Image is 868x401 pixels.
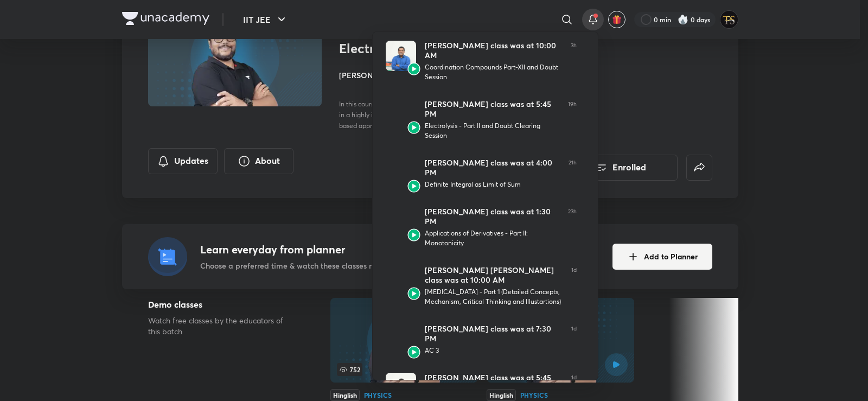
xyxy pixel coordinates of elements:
img: Avatar [407,346,420,359]
div: [PERSON_NAME] class was at 5:45 PM [425,99,559,119]
span: 1d [571,324,577,355]
div: [MEDICAL_DATA] - Part 1 (Detailed Concepts, Mechanism, Critical Thinking and Illustartions) [425,287,563,307]
div: Applications of Derivatives - Part II: Monotonicity [425,228,559,248]
img: Avatar [386,265,416,296]
img: Avatar [386,158,416,188]
div: [PERSON_NAME] class was at 7:30 PM [425,324,563,343]
div: Electrolysis - Part II and Doubt Clearing Session [425,121,559,141]
div: [PERSON_NAME] class was at 10:00 AM [425,41,562,60]
a: AvatarAvatar[PERSON_NAME] class was at 1:30 PMApplications of Derivatives - Part II: Monotonicity23h [373,198,590,257]
div: Coordination Compounds Part-XII and Doubt Session [425,62,562,82]
img: Avatar [407,121,420,134]
img: Avatar [386,324,416,354]
div: [PERSON_NAME] [PERSON_NAME] class was at 10:00 AM [425,265,563,285]
img: Avatar [407,228,420,241]
img: Avatar [386,99,416,130]
div: [PERSON_NAME] class was at 5:45 PM [425,373,563,392]
div: Definite Integral as Limit of Sum [425,180,560,189]
div: AC 3 [425,346,563,355]
span: 19h [568,99,577,141]
a: AvatarAvatar[PERSON_NAME] [PERSON_NAME] class was at 10:00 AM[MEDICAL_DATA] - Part 1 (Detailed Co... [373,257,590,315]
a: AvatarAvatar[PERSON_NAME] class was at 10:00 AMCoordination Compounds Part-XII and Doubt Session3h [373,32,590,91]
div: [PERSON_NAME] class was at 4:00 PM [425,158,560,177]
span: 3h [571,41,577,82]
span: 21h [569,158,577,189]
span: 1d [571,265,577,307]
img: Avatar [386,207,416,237]
img: Avatar [407,287,420,300]
a: AvatarAvatar[PERSON_NAME] class was at 5:45 PMElectrolysis - Part II and Doubt Clearing Session19h [373,91,590,149]
a: AvatarAvatar[PERSON_NAME] class was at 7:30 PMAC 31d [373,315,590,364]
a: AvatarAvatar[PERSON_NAME] class was at 4:00 PMDefinite Integral as Limit of Sum21h [373,149,590,198]
img: Avatar [407,180,420,193]
div: [PERSON_NAME] class was at 1:30 PM [425,207,559,226]
span: 23h [568,207,577,248]
img: Avatar [386,41,416,71]
img: Avatar [407,62,420,75]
